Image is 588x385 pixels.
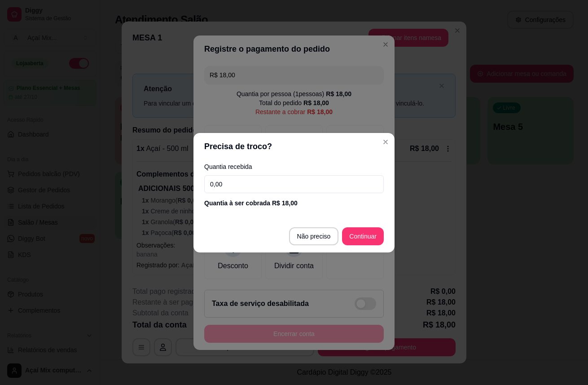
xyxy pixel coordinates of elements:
[204,199,384,208] div: Quantia à ser cobrada R$ 18,00
[378,135,393,149] button: Close
[204,164,384,170] label: Quantia recebida
[193,133,395,160] header: Precisa de troco?
[289,227,339,245] button: Não preciso
[342,227,384,245] button: Continuar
